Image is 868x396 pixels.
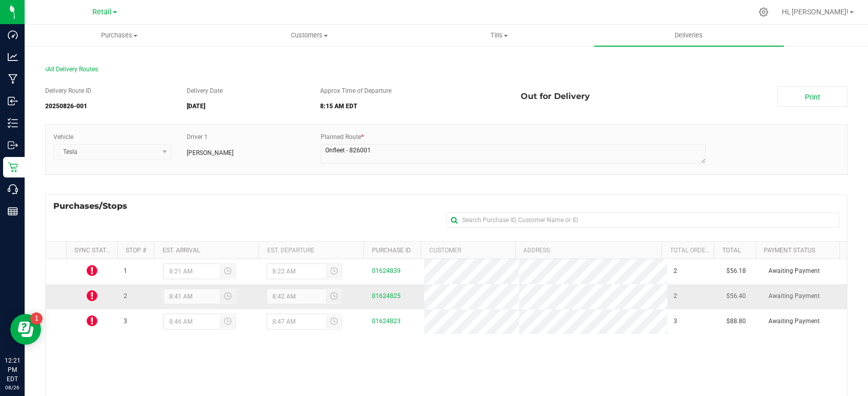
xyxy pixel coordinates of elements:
a: 01624839 [372,267,401,274]
span: OUT OF SYNC! [87,264,97,278]
a: Est. Arrival [163,247,200,254]
th: Address [515,242,661,259]
th: Total Order Lines [661,242,714,259]
span: 3 [674,316,677,326]
a: Tills [404,25,594,46]
p: 12:21 PM EDT [5,356,20,384]
inline-svg: Manufacturing [8,74,18,84]
a: Sync Status [74,247,114,254]
label: Approx Time of Departure [320,86,391,95]
span: $56.18 [726,266,746,276]
div: Manage settings [757,7,770,17]
h5: [DATE] [187,103,305,110]
a: Total [722,247,741,254]
span: Awaiting Payment [768,291,820,301]
span: Awaiting Payment [768,266,820,276]
span: 2 [674,291,677,301]
span: Tills [405,31,594,40]
label: Vehicle [53,132,73,142]
iframe: Resource center unread badge [30,312,43,325]
span: OUT OF SYNC! [87,289,97,303]
a: Purchase ID [372,247,411,254]
label: Delivery Date [187,86,223,95]
label: Delivery Route ID [45,86,91,95]
th: Customer [421,242,515,259]
span: 2 [124,291,127,301]
label: Planned Route [321,132,364,142]
span: All Delivery Routes [45,66,98,73]
inline-svg: Retail [8,162,18,172]
span: Retail [92,8,112,16]
input: Search Purchase ID, Customer Name or ID [446,212,839,228]
a: Payment Status [764,247,815,254]
th: Est. Departure [259,242,363,259]
a: Print Manifest [777,86,847,107]
a: Customers [214,25,404,46]
span: OUT OF SYNC! [87,314,97,328]
inline-svg: Inbound [8,96,18,106]
span: Out for Delivery [521,86,590,107]
span: Hi, [PERSON_NAME]! [782,8,849,16]
span: 2 [674,266,677,276]
label: Driver 1 [187,132,208,142]
p: 08/26 [5,384,20,391]
inline-svg: Dashboard [8,30,18,40]
a: Stop # [126,247,146,254]
inline-svg: Call Center [8,184,18,194]
strong: 20250826-001 [45,103,87,110]
a: Deliveries [594,25,784,46]
inline-svg: Analytics [8,52,18,62]
iframe: Resource center [10,314,41,345]
span: 3 [124,316,127,326]
a: 01624825 [372,292,401,300]
a: 01624823 [372,318,401,325]
span: $88.80 [726,316,746,326]
span: Deliveries [661,31,717,40]
span: 1 [124,266,127,276]
inline-svg: Reports [8,206,18,216]
span: Purchases/Stops [53,200,137,212]
span: Awaiting Payment [768,316,820,326]
inline-svg: Inventory [8,118,18,128]
h5: 8:15 AM EDT [320,103,505,110]
span: $56.40 [726,291,746,301]
span: [PERSON_NAME] [187,148,233,157]
inline-svg: Outbound [8,140,18,150]
a: Purchases [25,25,214,46]
span: Customers [215,31,404,40]
span: Purchases [25,31,214,40]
